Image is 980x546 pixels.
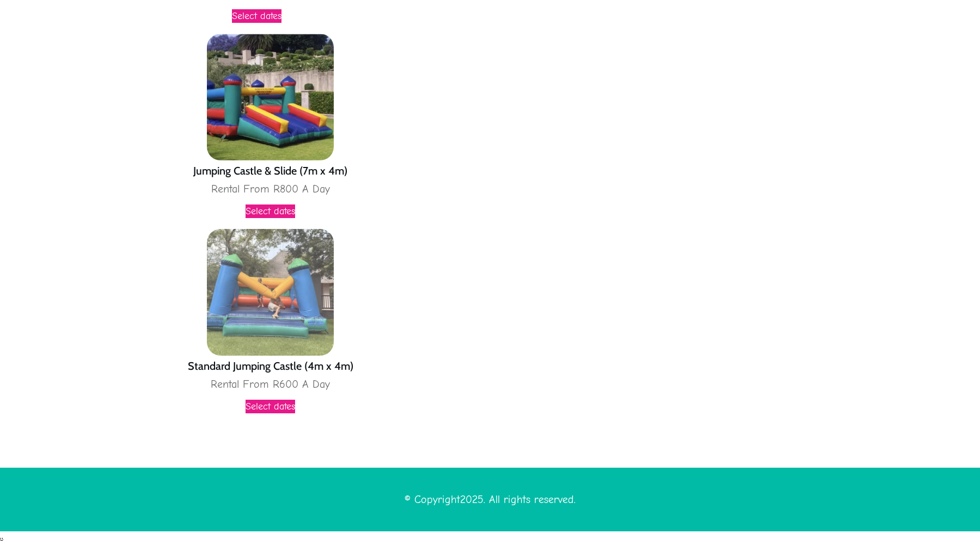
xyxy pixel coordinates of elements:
img: tab_domain_overview_orange.svg [29,63,38,72]
a: Select dates for Standard Jumping Castle (4m x 4m) [246,400,295,413]
img: logo_orange.svg [17,17,26,26]
h2: Standard Jumping Castle (4m x 4m) [183,358,358,374]
img: Jumping Castle and Slide Combo [207,34,334,160]
a: Standard Jumping Castle (4m x 4m) Rental From R600 A Day [161,229,379,395]
div: Keywords by Traffic [120,64,183,71]
img: Standard Jumping Castle [207,229,334,356]
p: © Copyright . All rights reserved. [207,490,773,509]
img: website_grey.svg [17,28,26,37]
a: Select dates for Inflatable Water Slide (7m x 1m) [232,9,281,23]
a: Select dates for Jumping Castle & Slide (7m x 4m) [246,204,295,218]
div: Domain: [DOMAIN_NAME] [28,28,120,37]
span: 2025 [460,493,483,506]
a: Jumping Castle & Slide (7m x 4m) Rental From R800 A Day [161,34,379,200]
div: Domain Overview [41,64,97,71]
h2: Jumping Castle & Slide (7m x 4m) [183,163,358,179]
span: Rental From R600 A Day [161,377,379,392]
span: Rental From R800 A Day [161,182,379,197]
img: tab_keywords_by_traffic_grey.svg [108,63,117,72]
div: v 4.0.25 [30,17,53,26]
